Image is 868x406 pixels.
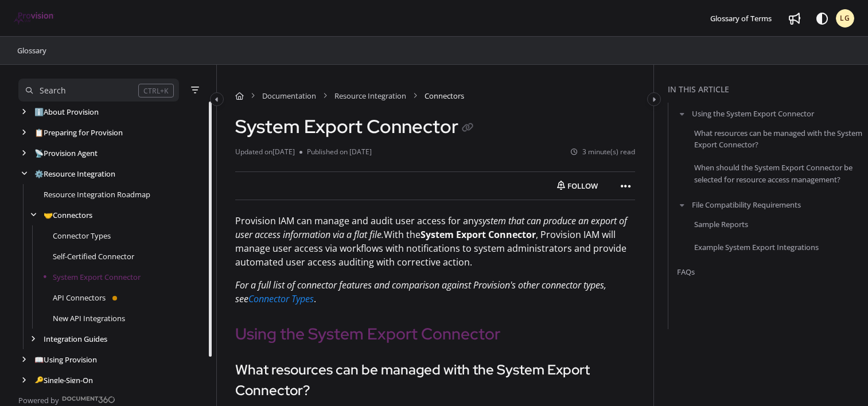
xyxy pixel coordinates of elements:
a: Home [235,90,244,101]
a: Self-Certified Connector [53,251,134,262]
span: 📋 [34,127,44,138]
em: For a full list of connector features and comparison against Provision's other connector types, see [235,279,606,305]
button: arrow [677,198,687,210]
a: Using the System Export Connector [692,108,814,119]
li: 3 minute(s) read [571,147,635,158]
h1: System Export Connector [235,115,477,138]
span: 🔑 [34,375,44,385]
button: Filter [188,83,202,97]
a: Resource Integration [34,168,115,179]
em: system that can produce an export of user access information via a flat file. [235,214,627,241]
a: Powered by Document360 - opens in a new tab [18,392,115,406]
a: FAQs [677,266,695,278]
a: Integration Guides [44,333,107,345]
a: About Provision [34,106,99,118]
a: Resource Integration [334,90,406,101]
div: arrow [18,169,30,179]
a: Preparing for Provision [34,127,123,138]
a: Connector Types [53,230,111,241]
button: Follow [547,177,608,195]
div: arrow [18,107,30,118]
div: arrow [18,375,30,386]
div: arrow [18,127,30,138]
span: 📖 [34,354,44,365]
li: Updated on [DATE] [235,147,299,158]
span: LG [840,13,850,24]
p: . [235,278,635,306]
span: Powered by [18,395,59,406]
button: Search [18,79,179,101]
button: LG [836,9,854,28]
div: arrow [18,148,30,159]
div: CTRL+K [138,84,174,97]
h2: Using the System Export Connector [235,322,635,346]
div: arrow [28,334,39,345]
strong: System Export Connector [421,228,536,241]
span: Glossary of Terms [710,13,772,24]
a: Single-Sign-On [34,374,93,386]
span: Connectors [425,90,464,101]
a: Glossary [16,44,48,57]
a: Provision Agent [34,147,98,159]
div: arrow [28,210,39,221]
p: Provision IAM can manage and audit user access for any With the , Provision IAM will manage user ... [235,214,635,269]
a: Using Provision [34,354,97,365]
span: ⚙️ [34,169,44,179]
div: arrow [18,354,30,365]
img: Document360 [62,396,115,403]
a: Whats new [785,9,804,28]
span: 📡 [34,148,44,158]
a: Project logo [14,12,55,25]
span: 🤝 [44,210,53,220]
button: arrow [677,107,687,120]
a: API Connectors [53,292,106,303]
a: Connector Types [248,292,314,305]
div: In this article [668,83,863,96]
a: Example System Export Integrations [694,241,819,253]
a: Connectors [44,209,92,221]
a: New API Integrations [53,313,125,324]
img: brand logo [14,12,55,25]
button: Article more options [617,177,635,195]
a: File Compatibility Requirements [692,198,801,210]
button: Category toggle [210,92,224,106]
button: Theme options [813,9,831,28]
a: What resources can be managed with the System Export Connector? [694,127,863,150]
a: System Export Connector [53,271,141,283]
div: Search [40,84,66,97]
a: When should the System Export Connector be selected for resource access management? [694,162,863,185]
button: Category toggle [647,92,661,106]
a: Sample Reports [694,218,748,230]
a: Resource Integration Roadmap [44,189,150,200]
span: ℹ️ [34,107,44,117]
h3: What resources can be managed with the System Export Connector? [235,360,635,401]
a: Documentation [262,90,316,101]
button: Copy link of System Export Connector [458,119,477,138]
li: Published on [DATE] [299,147,372,158]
